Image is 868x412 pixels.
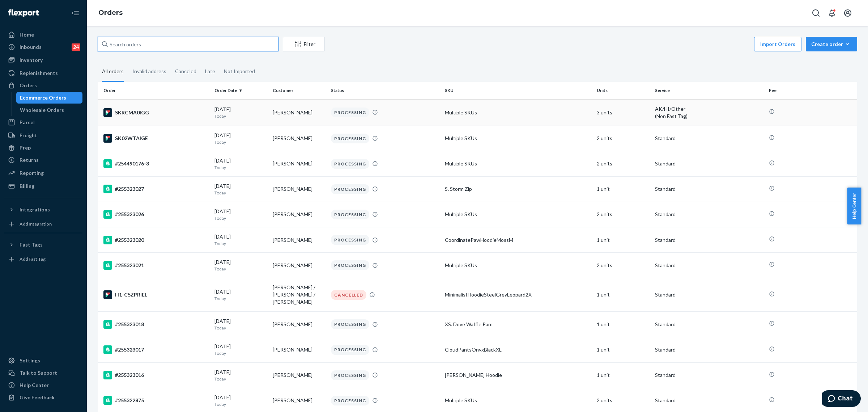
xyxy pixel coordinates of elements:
[4,355,82,366] a: Settings
[103,345,209,354] div: #255323017
[214,113,267,119] p: Today
[4,392,82,403] button: Give Feedback
[20,394,55,401] div: Give Feedback
[594,253,652,278] td: 2 units
[822,390,861,408] iframe: Opens a widget where you can chat to one of our agents
[283,37,325,51] button: Filter
[594,362,652,388] td: 1 unit
[594,337,652,362] td: 1 unit
[594,151,652,176] td: 2 units
[331,210,369,219] div: PROCESSING
[20,382,49,389] div: Help Center
[4,154,82,166] a: Returns
[214,394,267,407] div: [DATE]
[655,105,763,113] p: AK/HI/Other
[20,82,37,89] div: Orders
[4,41,82,53] a: Inbounds24
[445,185,591,193] div: S. Storm Zip
[442,126,594,151] td: Multiple SKUs
[132,62,166,81] div: Invalid address
[270,126,328,151] td: [PERSON_NAME]
[270,278,328,312] td: [PERSON_NAME] / [PERSON_NAME] / [PERSON_NAME]
[20,182,34,190] div: Billing
[20,144,31,151] div: Prep
[103,185,209,193] div: #255323027
[98,37,278,51] input: Search orders
[594,227,652,253] td: 1 unit
[102,62,124,82] div: All orders
[4,367,82,379] button: Talk to Support
[4,117,82,128] a: Parcel
[103,290,209,299] div: H1-C5ZPRIEL
[331,134,369,143] div: PROCESSING
[214,258,267,272] div: [DATE]
[214,350,267,356] p: Today
[809,6,823,20] button: Open Search Box
[270,337,328,362] td: [PERSON_NAME]
[4,167,82,179] a: Reporting
[594,126,652,151] td: 2 units
[214,106,267,119] div: [DATE]
[847,188,861,224] button: Help Center
[20,106,64,114] div: Wholesale Orders
[445,346,591,353] div: CloudPantsOnyxBlackXL
[4,142,82,154] a: Prep
[98,9,123,17] a: Orders
[841,6,855,20] button: Open account menu
[103,261,209,270] div: #255323021
[214,157,267,171] div: [DATE]
[806,37,857,51] button: Create order
[214,190,267,196] p: Today
[594,312,652,337] td: 1 unit
[214,215,267,221] p: Today
[270,176,328,202] td: [PERSON_NAME]
[655,397,763,404] p: Standard
[68,6,82,20] button: Close Navigation
[655,113,763,120] div: (Non Fast Tag)
[212,82,270,99] th: Order Date
[331,260,369,270] div: PROCESSING
[20,56,43,64] div: Inventory
[214,182,267,196] div: [DATE]
[766,82,857,99] th: Fee
[655,371,763,379] p: Standard
[20,70,58,77] div: Replenishments
[331,370,369,380] div: PROCESSING
[4,80,82,91] a: Orders
[270,202,328,227] td: [PERSON_NAME]
[214,369,267,382] div: [DATE]
[445,291,591,298] div: MinimalistHoodieSteelGreyLeopard2X
[442,99,594,126] td: Multiple SKUs
[445,321,591,328] div: XS. Dove Waffle Pant
[72,43,80,51] div: 24
[652,82,766,99] th: Service
[103,236,209,244] div: #255323020
[331,184,369,194] div: PROCESSING
[20,357,40,364] div: Settings
[4,67,82,79] a: Replenishments
[655,262,763,269] p: Standard
[20,221,52,227] div: Add Integration
[20,241,43,248] div: Fast Tags
[331,235,369,245] div: PROCESSING
[103,371,209,379] div: #255323016
[273,87,325,93] div: Customer
[214,233,267,247] div: [DATE]
[20,169,44,177] div: Reporting
[103,134,209,143] div: SK02WTAIGE
[214,266,267,272] p: Today
[214,132,267,145] div: [DATE]
[103,396,209,405] div: #255322875
[20,94,66,101] div: Ecommerce Orders
[214,295,267,302] p: Today
[811,41,852,48] div: Create order
[594,202,652,227] td: 2 units
[270,362,328,388] td: [PERSON_NAME]
[20,369,57,377] div: Talk to Support
[594,278,652,312] td: 1 unit
[4,239,82,251] button: Fast Tags
[103,159,209,168] div: #254490176-3
[214,164,267,171] p: Today
[214,318,267,331] div: [DATE]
